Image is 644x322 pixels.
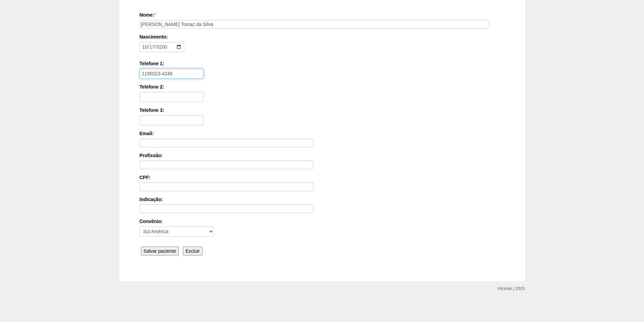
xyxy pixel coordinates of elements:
[140,130,505,137] label: Email:
[141,247,179,255] input: Salvar paciente
[154,12,156,18] span: Este campo é obrigatório.
[140,218,505,225] label: Convênio:
[140,107,505,114] label: Telefone 3:
[140,11,505,18] label: Nome:
[140,196,505,203] label: Indicação:
[140,174,505,181] label: CPF:
[183,247,202,255] input: Excluir
[140,60,505,67] label: Telefone 1:
[140,83,505,90] label: Telefone 2:
[140,152,505,159] label: Profissão:
[140,33,502,40] label: Nascimento:
[498,285,525,292] div: Intranet | 2025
